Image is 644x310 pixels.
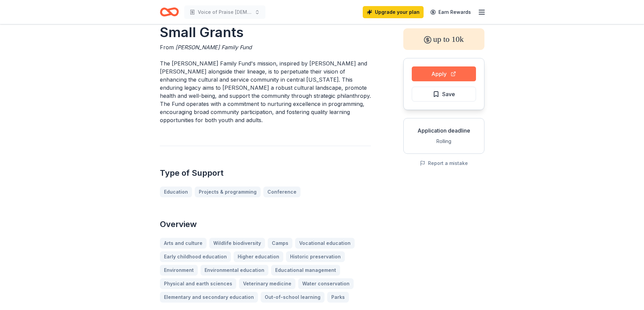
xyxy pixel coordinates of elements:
a: Education [160,187,192,197]
div: up to 10k [403,28,484,50]
a: Home [160,4,179,20]
button: Report a mistake [420,159,468,167]
span: Voice of Praise [DEMOGRAPHIC_DATA] Youth dept [198,8,252,16]
span: Save [442,90,455,98]
h2: Type of Support [160,168,371,178]
a: Conference [263,187,301,197]
span: [PERSON_NAME] Family Fund [175,44,252,51]
button: Voice of Praise [DEMOGRAPHIC_DATA] Youth dept [184,5,265,19]
div: From [160,43,371,51]
a: Earn Rewards [426,6,475,18]
a: Projects & programming [195,187,261,197]
p: The [PERSON_NAME] Family Fund's mission, inspired by [PERSON_NAME] and [PERSON_NAME] alongside th... [160,59,371,124]
h2: Overview [160,219,371,230]
button: Save [412,87,476,102]
div: Application deadline [409,126,479,135]
button: Apply [412,66,476,81]
a: Upgrade your plan [363,6,424,18]
div: Rolling [409,137,479,145]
